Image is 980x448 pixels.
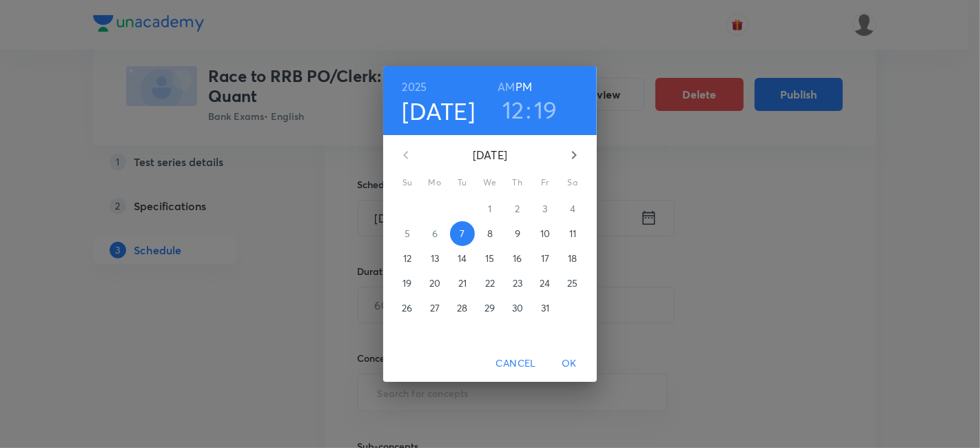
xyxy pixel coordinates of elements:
[422,147,558,163] p: [DATE]
[422,246,447,271] button: 13
[422,176,447,190] span: Mo
[395,271,420,296] button: 19
[513,252,522,265] p: 16
[430,301,440,315] p: 27
[505,271,530,296] button: 23
[450,246,475,271] button: 14
[395,246,420,271] button: 12
[484,301,495,315] p: 29
[422,271,447,296] button: 20
[395,176,420,190] span: Su
[526,95,531,124] h3: :
[505,176,530,190] span: Th
[485,252,494,265] p: 15
[450,221,475,246] button: 7
[403,252,411,265] p: 12
[485,276,495,290] p: 22
[498,77,515,96] button: AM
[402,96,476,125] button: [DATE]
[505,221,530,246] button: 9
[450,271,475,296] button: 21
[460,227,465,241] p: 7
[422,296,447,320] button: 27
[553,355,586,372] span: OK
[541,252,549,265] p: 17
[496,355,536,372] span: Cancel
[450,176,475,190] span: Tu
[478,296,502,320] button: 29
[458,252,467,265] p: 14
[478,221,502,246] button: 8
[458,276,467,290] p: 21
[513,276,522,290] p: 23
[402,276,411,290] p: 19
[502,95,524,124] button: 12
[515,77,532,96] button: PM
[568,252,577,265] p: 18
[533,176,558,190] span: Fr
[487,227,493,241] p: 8
[569,227,576,241] p: 11
[547,351,591,376] button: OK
[505,296,530,320] button: 30
[560,246,585,271] button: 18
[567,276,578,290] p: 25
[450,296,475,320] button: 28
[402,301,412,315] p: 26
[533,246,558,271] button: 17
[540,227,550,241] p: 10
[431,252,439,265] p: 13
[402,77,427,96] button: 2025
[478,176,502,190] span: We
[541,301,549,315] p: 31
[533,221,558,246] button: 10
[395,296,420,320] button: 26
[533,296,558,320] button: 31
[491,351,542,376] button: Cancel
[505,246,530,271] button: 16
[560,176,585,190] span: Sa
[534,95,558,124] button: 19
[478,271,502,296] button: 22
[512,301,523,315] p: 30
[429,276,440,290] p: 20
[533,271,558,296] button: 24
[560,221,585,246] button: 11
[457,301,467,315] p: 28
[540,276,550,290] p: 24
[478,246,502,271] button: 15
[515,227,520,241] p: 9
[560,271,585,296] button: 25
